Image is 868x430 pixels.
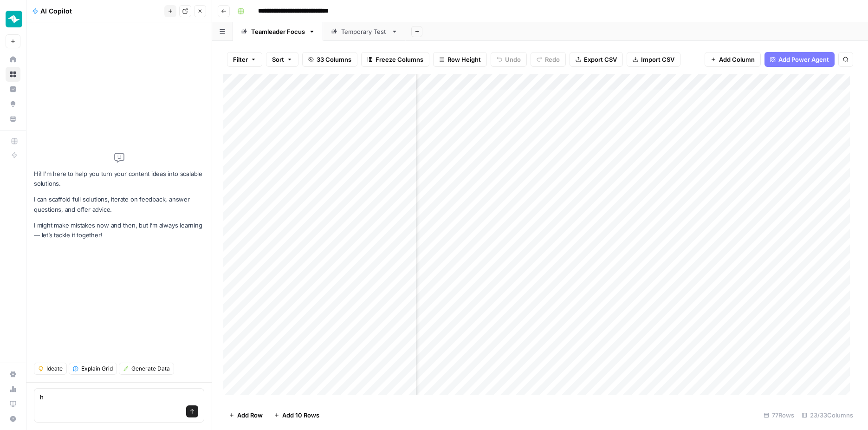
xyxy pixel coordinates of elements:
[40,392,198,402] textarea: h
[361,52,429,67] button: Freeze Columns
[545,55,560,64] span: Redo
[641,55,674,64] span: Import CSV
[69,363,117,375] button: Explain Grid
[6,11,22,27] img: Teamleader Logo
[302,52,357,67] button: 33 Columns
[233,22,323,41] a: Teamleader Focus
[6,82,20,97] a: Insights
[719,55,755,64] span: Add Column
[6,411,20,426] button: Help + Support
[433,52,487,67] button: Row Height
[376,55,423,64] span: Freeze Columns
[505,55,521,64] span: Undo
[237,410,263,420] span: Add Row
[6,97,20,111] a: Opportunities
[46,365,63,373] span: Ideate
[6,111,20,126] a: Your Data
[323,22,406,41] a: Temporary Test
[268,408,325,423] button: Add 10 Rows
[34,195,204,214] p: I can scaffold full solutions, iterate on feedback, answer questions, and offer advice.
[6,382,20,397] a: Usage
[6,67,20,82] a: Browse
[223,408,268,423] button: Add Row
[251,27,305,36] div: Teamleader Focus
[570,52,623,67] button: Export CSV
[798,408,857,423] div: 23/33 Columns
[317,55,351,64] span: 33 Columns
[341,27,388,36] div: Temporary Test
[266,52,298,67] button: Sort
[233,55,248,64] span: Filter
[760,408,798,423] div: 77 Rows
[282,410,319,420] span: Add 10 Rows
[627,52,680,67] button: Import CSV
[705,52,761,67] button: Add Column
[34,221,204,240] p: I might make mistakes now and then, but I’m always learning — let’s tackle it together!
[6,397,20,411] a: Learning Hub
[131,365,170,373] span: Generate Data
[81,365,113,373] span: Explain Grid
[778,55,829,64] span: Add Power Agent
[6,52,20,67] a: Home
[119,363,174,375] button: Generate Data
[764,52,835,67] button: Add Power Agent
[227,52,262,67] button: Filter
[34,363,67,375] button: Ideate
[6,7,20,31] button: Workspace: Teamleader
[32,7,162,16] div: AI Copilot
[584,55,617,64] span: Export CSV
[34,169,204,189] p: Hi! I'm here to help you turn your content ideas into scalable solutions.
[531,52,566,67] button: Redo
[272,55,284,64] span: Sort
[447,55,481,64] span: Row Height
[491,52,527,67] button: Undo
[6,367,20,382] a: Settings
